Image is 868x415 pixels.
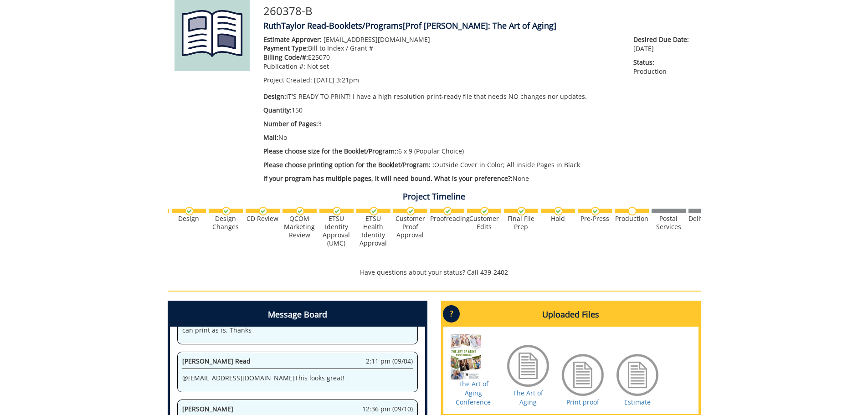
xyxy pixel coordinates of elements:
img: checkmark [370,207,378,215]
span: Status: [633,58,693,67]
span: Publication #: [263,62,305,71]
span: Number of Pages: [263,119,318,128]
p: [DATE] [633,35,693,53]
p: No [263,133,620,142]
span: Please choose size for the Booklet/Program:: [263,147,398,155]
span: [PERSON_NAME] [182,405,233,413]
span: Billing Code/#: [263,53,308,61]
p: Production [633,58,693,76]
img: checkmark [296,207,304,215]
div: Production [615,215,649,223]
div: Design Changes [209,215,243,231]
span: 2:11 pm (09/04) [366,357,413,366]
p: IT'S READY TO PRINT! I have a high resolution print-ready file that needs NO changes nor updates. [263,92,620,101]
div: Customer Edits [467,215,501,231]
p: 150 [263,106,620,115]
div: Proofreading [430,215,464,223]
p: 3 [263,119,620,128]
span: 12:36 pm (09/10) [362,405,413,414]
span: [PERSON_NAME] Read [182,357,251,365]
span: Mail: [263,133,278,142]
img: checkmark [443,207,452,215]
img: checkmark [591,207,600,215]
div: Hold [541,215,575,223]
p: None [263,174,620,183]
img: no [628,207,637,215]
span: Design: [263,92,286,101]
p: Have questions about your status? Call 439-2402 [168,268,701,277]
img: checkmark [406,207,415,215]
div: Customer Proof Approval [393,215,427,239]
div: Final File Prep [504,215,538,231]
span: Project Created: [263,76,312,84]
span: Desired Due Date: [633,35,693,44]
a: Estimate [624,398,651,406]
div: ETSU Health Identity Approval [356,215,390,247]
p: E25070 [263,53,620,62]
p: Outside Cover in Color; All inside Pages in Black [263,160,620,169]
h4: Message Board [170,303,425,327]
span: Quantity: [263,106,292,114]
img: checkmark [333,207,341,215]
img: checkmark [259,207,267,215]
div: Postal Services [652,215,686,231]
p: 6 x 9 (Popular Choice) [263,147,620,156]
a: Print proof [566,398,599,406]
span: Estimate Approver: [263,35,322,44]
img: checkmark [480,207,489,215]
img: checkmark [185,207,194,215]
h4: Uploaded Files [443,303,699,327]
span: [DATE] 3:21pm [314,76,359,84]
div: CD Review [246,215,280,223]
span: Please choose printing option for the Booklet/Program: : [263,160,434,169]
p: Bill to Index / Grant # [263,44,620,53]
p: @ [EMAIL_ADDRESS][DOMAIN_NAME] This looks great! [182,374,413,383]
div: Pre-Press [578,215,612,223]
h4: RuthTaylor Read-Booklets/Programs [263,21,694,31]
img: checkmark [554,207,563,215]
span: If your program has multiple pages, it will need bound. What is your preference?: [263,174,513,183]
span: Payment Type: [263,44,308,52]
a: The Art of Aging Conference [456,379,491,406]
img: checkmark [222,207,231,215]
h3: 260378-B [263,5,694,17]
p: ? [443,305,460,323]
a: The Art of Aging [513,389,543,406]
img: checkmark [517,207,526,215]
span: Not set [307,62,329,71]
div: QCOM Marketing Review [282,215,317,239]
p: [EMAIL_ADDRESS][DOMAIN_NAME] [263,35,620,44]
div: ETSU Identity Approval (UMC) [319,215,354,247]
h4: Project Timeline [168,192,701,201]
div: Design [172,215,206,223]
span: [Prof [PERSON_NAME]: The Art of Aging] [403,20,556,31]
div: Delivery/Pick Up [688,215,723,231]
